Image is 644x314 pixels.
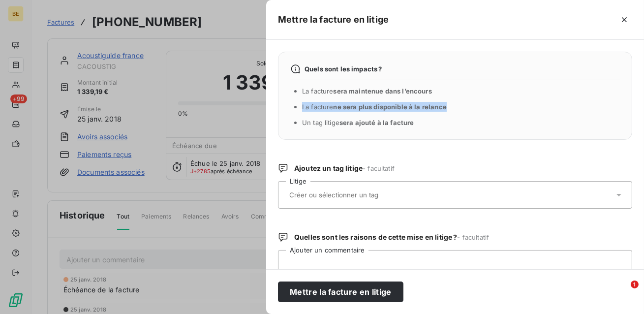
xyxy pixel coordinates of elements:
span: Ajoutez un tag litige [294,163,395,173]
span: - facultatif [458,233,490,241]
input: Créer ou sélectionner un tag [288,190,431,199]
iframe: Intercom live chat [611,281,634,304]
span: Un tag litige [302,119,414,126]
span: - facultatif [363,164,395,172]
span: Quels sont les impacts ? [305,65,382,73]
span: ne sera plus disponible à la relance [334,103,447,111]
span: La facture [302,103,447,111]
span: 1 [631,281,639,288]
button: Mettre la facture en litige [278,282,403,302]
span: sera maintenue dans l’encours [334,87,432,95]
span: La facture [302,87,432,95]
span: Quelles sont les raisons de cette mise en litige ? [294,232,489,242]
h5: Mettre la facture en litige [278,13,389,27]
span: sera ajouté à la facture [339,119,414,126]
